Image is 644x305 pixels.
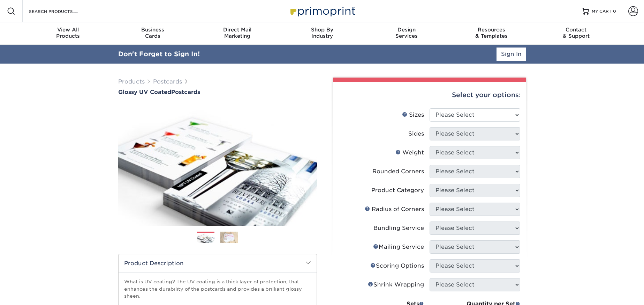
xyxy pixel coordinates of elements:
[195,27,280,39] div: Marketing
[613,9,616,14] span: 0
[118,89,317,95] a: Glossy UV CoatedPostcards
[592,8,612,14] span: MY CART
[118,96,317,234] img: Glossy UV Coated 01
[364,27,449,39] div: Services
[197,232,214,244] img: Postcards 01
[449,27,534,33] span: Resources
[365,205,424,213] div: Radius of Corners
[280,22,364,45] a: Shop ByIndustry
[26,27,111,33] span: View All
[534,27,619,33] span: Contact
[118,49,200,59] div: Don't Forget to Sign In!
[118,78,145,85] a: Products
[372,167,424,176] div: Rounded Corners
[373,224,424,232] div: Bundling Service
[26,22,111,45] a: View AllProducts
[371,186,424,195] div: Product Category
[364,27,449,33] span: Design
[364,22,449,45] a: DesignServices
[408,130,424,138] div: Sides
[395,148,424,157] div: Weight
[195,27,280,33] span: Direct Mail
[195,22,280,45] a: Direct MailMarketing
[119,254,317,272] h2: Product Description
[26,27,111,39] div: Products
[110,27,195,33] span: Business
[280,27,364,39] div: Industry
[373,243,424,251] div: Mailing Service
[110,27,195,39] div: Cards
[534,27,619,39] div: & Support
[118,89,171,95] span: Glossy UV Coated
[534,22,619,45] a: Contact& Support
[110,22,195,45] a: BusinessCards
[339,82,521,108] div: Select your options:
[153,78,182,85] a: Postcards
[118,89,317,95] h1: Postcards
[368,281,424,289] div: Shrink Wrapping
[449,22,534,45] a: Resources& Templates
[280,27,364,33] span: Shop By
[28,7,96,15] input: SEARCH PRODUCTS.....
[402,111,424,119] div: Sizes
[497,48,526,61] a: Sign In
[370,262,424,270] div: Scoring Options
[449,27,534,39] div: & Templates
[220,231,238,244] img: Postcards 02
[287,3,357,19] img: Primoprint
